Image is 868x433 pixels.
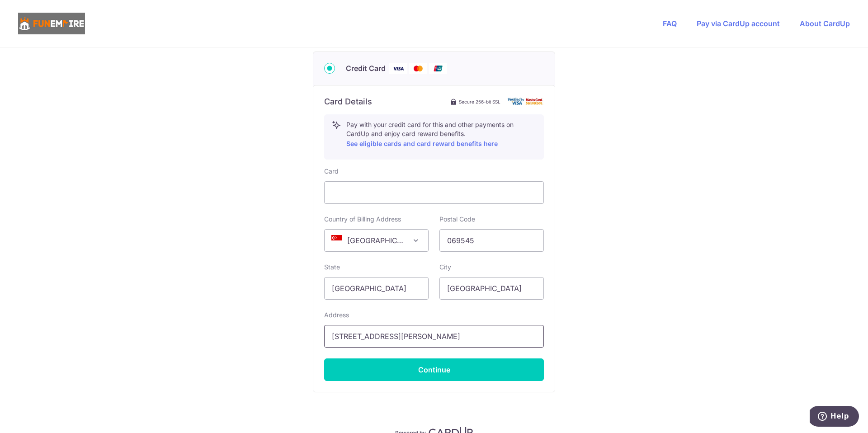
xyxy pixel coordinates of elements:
[439,263,451,272] label: City
[325,230,428,251] span: Singapore
[346,63,386,74] span: Credit Card
[439,229,544,252] input: Example 123456
[663,19,677,28] a: FAQ
[346,140,498,147] a: See eligible cards and card reward benefits here
[508,98,544,105] img: card secure
[800,19,850,28] a: About CardUp
[346,120,536,149] p: Pay with your credit card for this and other payments on CardUp and enjoy card reward benefits.
[332,187,536,198] iframe: Secure card payment input frame
[324,63,544,74] div: Credit Card Visa Mastercard Union Pay
[324,215,401,224] label: Country of Billing Address
[324,311,349,320] label: Address
[324,96,372,107] h6: Card Details
[324,263,340,272] label: State
[810,406,859,428] iframe: Opens a widget where you can find more information
[429,63,447,74] img: Union Pay
[409,63,427,74] img: Mastercard
[439,215,475,224] label: Postal Code
[324,167,339,176] label: Card
[459,98,500,105] span: Secure 256-bit SSL
[324,358,544,381] button: Continue
[324,229,429,252] span: Singapore
[389,63,407,74] img: Visa
[697,19,780,28] a: Pay via CardUp account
